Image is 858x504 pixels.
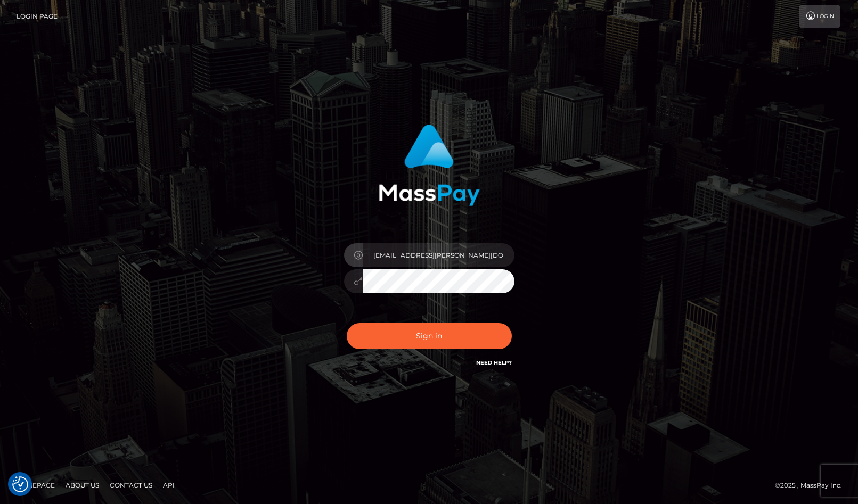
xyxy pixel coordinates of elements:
[17,5,58,28] a: Login Page
[799,5,840,28] a: Login
[159,477,179,493] a: API
[379,125,480,206] img: MassPay Login
[105,477,157,493] a: Contact Us
[12,476,28,492] button: Consent Preferences
[775,480,850,491] div: © 2025 , MassPay Inc.
[61,477,103,493] a: About Us
[12,476,28,492] img: Revisit consent button
[347,323,512,349] button: Sign in
[12,477,59,493] a: Homepage
[363,243,514,267] input: Username...
[476,359,512,366] a: Need Help?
